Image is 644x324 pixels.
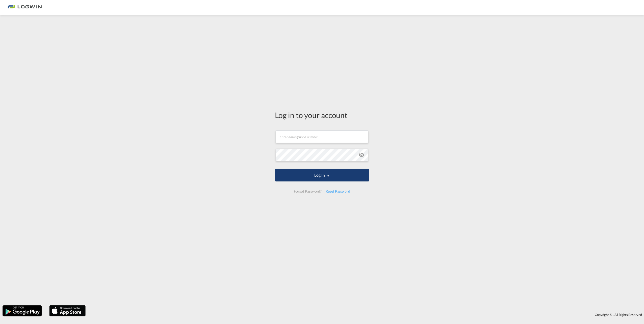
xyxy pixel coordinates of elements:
img: apple.png [49,305,86,317]
div: Copyright © . All Rights Reserved [88,310,644,319]
img: 2761ae10d95411efa20a1f5e0282d2d7.png [8,2,42,13]
div: Forgot Password? [292,187,324,196]
input: Enter email/phone number [276,130,368,143]
md-icon: icon-eye-off [359,152,365,158]
button: LOGIN [275,169,369,181]
div: Log in to your account [275,110,369,120]
div: Reset Password [324,187,352,196]
img: google.png [2,305,42,317]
